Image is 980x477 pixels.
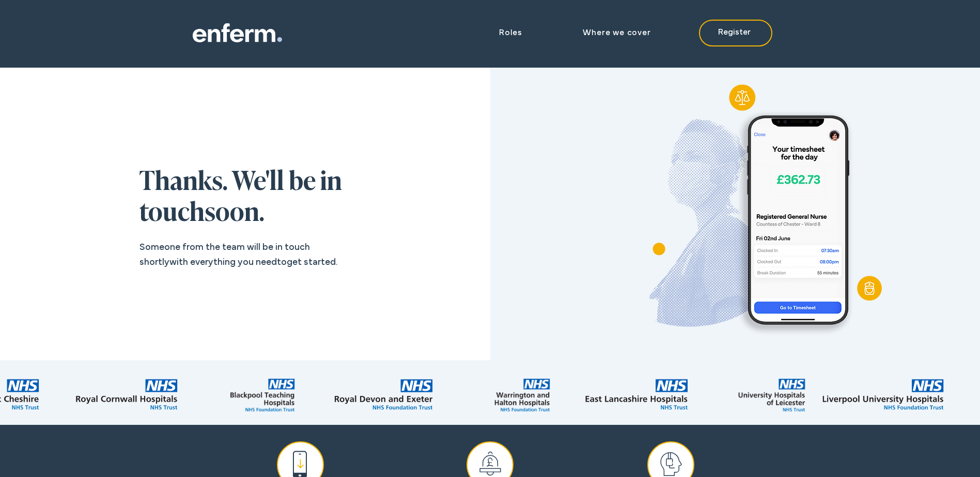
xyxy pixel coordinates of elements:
img: NHS-East-Lancashire Hospitals.png [567,376,692,412]
nav: Site [448,24,656,42]
img: NHS-Liverpool-University-Hospitals-.png [822,376,948,412]
span: get started. [287,259,338,267]
span: Someone from the team will be in touch shortly [139,244,310,267]
h1: soon. [139,167,346,229]
span: Thanks. We'll be in touch [139,170,342,227]
a: Register [699,20,772,46]
span: Roles [499,29,522,37]
img: NHS-University-Hospitals-of-Leicester.png [705,376,809,412]
div: Roles [448,24,527,42]
img: NHS-Warrington-and-Halton-Hospitals.png [450,376,554,412]
span: to [277,259,287,267]
span: with everything you need [169,259,277,267]
img: Timesheet-Payment [573,85,882,339]
img: NHS-Royal-Cornwall-Hospital.png [56,376,182,412]
span: Where we cover [583,29,650,37]
img: NHS-Blackpool-Teaching-Hospitals.png [195,376,299,412]
img: NHS-Royal-Devon-and-Exeter-.png [312,376,437,412]
span: Register [718,28,751,38]
a: Where we cover [532,24,656,42]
